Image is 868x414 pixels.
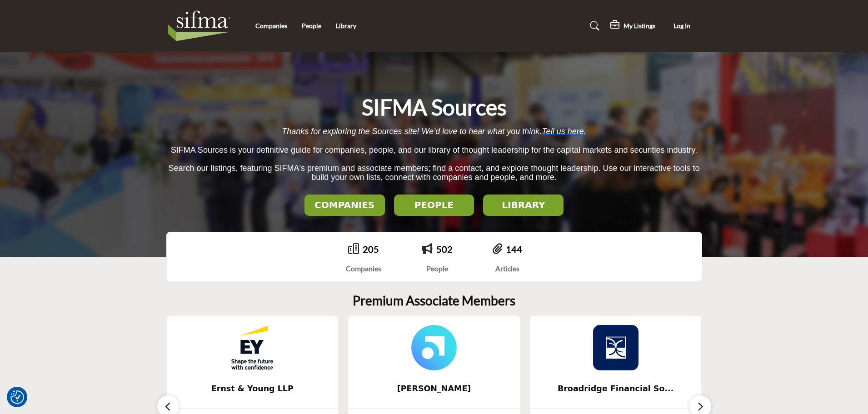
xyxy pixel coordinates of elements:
[166,8,237,44] img: Site Logo
[544,377,688,401] b: Broadridge Financial Solutions, Inc.
[168,164,699,182] span: Search our listings, featuring SIFMA's premium and associate members; find a contact, and explore...
[180,377,325,401] b: Ernst & Young LLP
[436,244,453,254] a: 502
[544,383,688,394] span: Broadridge Financial So...
[411,325,457,370] img: Smarsh
[10,390,24,404] img: Revisit consent button
[229,325,275,370] img: Ernst & Young LLP
[167,377,339,401] a: Ernst & Young LLP
[346,263,381,274] div: Companies
[255,22,287,30] a: Companies
[662,18,702,35] button: Log In
[362,377,506,401] b: Smarsh
[353,293,515,309] h2: Premium Associate Members
[610,20,655,31] div: My Listings
[307,200,382,210] h2: COMPANIES
[530,377,702,401] a: Broadridge Financial So...
[542,127,584,136] a: Tell us here
[483,195,564,216] button: LIBRARY
[336,22,356,30] a: Library
[180,383,325,394] span: Ernst & Young LLP
[673,22,690,30] span: Log In
[362,383,506,394] span: [PERSON_NAME]
[581,19,605,33] a: Search
[486,200,561,210] h2: LIBRARY
[304,195,385,216] button: COMPANIES
[422,263,453,274] div: People
[348,377,520,401] a: [PERSON_NAME]
[171,145,697,155] span: SIFMA Sources is your definitive guide for companies, people, and our library of thought leadersh...
[394,195,474,216] button: PEOPLE
[397,200,472,210] h2: PEOPLE
[10,390,24,404] button: Consent Preferences
[363,244,379,254] a: 205
[493,263,522,274] div: Articles
[506,244,522,254] a: 144
[282,127,586,136] span: Thanks for exploring the Sources site! We’d love to hear what you think. .
[362,93,507,121] h1: SIFMA Sources
[624,22,655,30] h5: My Listings
[593,325,639,370] img: Broadridge Financial Solutions, Inc.
[302,22,321,30] a: People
